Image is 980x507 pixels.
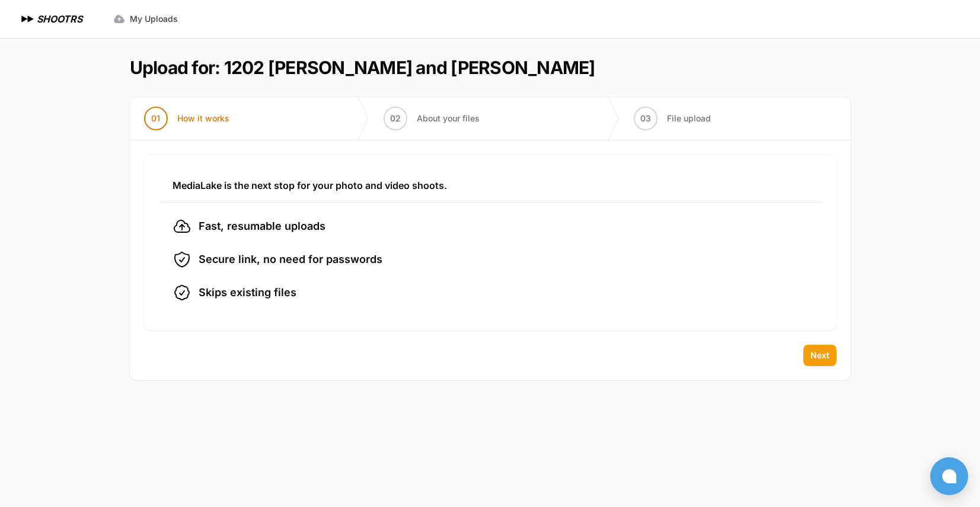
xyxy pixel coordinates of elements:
span: Fast, resumable uploads [199,218,325,235]
a: SHOOTRS SHOOTRS [19,12,82,26]
button: Open chat window [930,457,968,495]
span: How it works [177,113,229,124]
button: 02 About your files [369,97,494,140]
span: File upload [667,113,711,124]
span: Next [810,349,829,361]
span: 02 [390,113,401,124]
span: 03 [640,113,651,124]
img: SHOOTRS [19,12,37,26]
span: Skips existing files [199,284,296,301]
h1: SHOOTRS [37,12,82,26]
a: My Uploads [106,8,185,30]
button: 01 How it works [130,97,244,140]
span: My Uploads [130,13,178,25]
button: 03 File upload [620,97,725,140]
h3: MediaLake is the next stop for your photo and video shoots. [173,178,808,192]
button: Next [803,345,837,366]
h1: Upload for: 1202 [PERSON_NAME] and [PERSON_NAME] [130,57,595,78]
span: Secure link, no need for passwords [199,251,382,268]
span: About your files [417,113,480,124]
span: 01 [151,113,160,124]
